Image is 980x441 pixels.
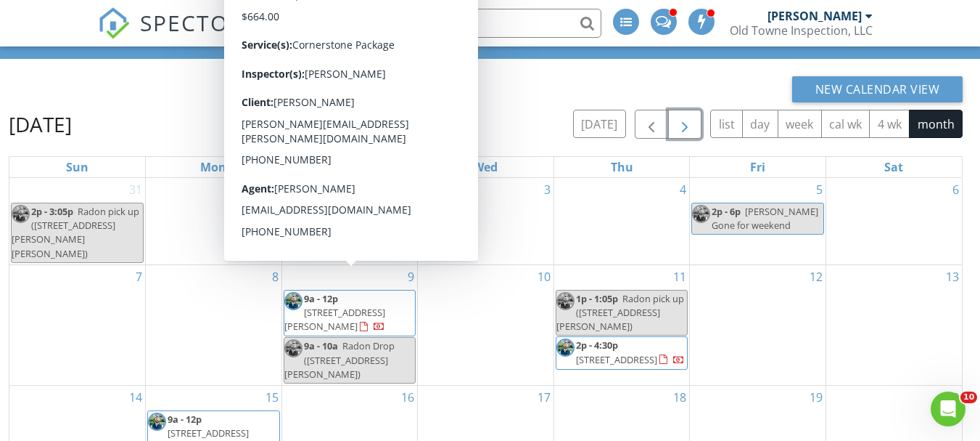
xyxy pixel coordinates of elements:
[405,178,417,201] a: Go to September 2, 2025
[284,339,302,357] img: ben_headshots45.jpg
[943,386,962,409] a: Go to September 20, 2025
[825,264,962,385] td: Go to September 13, 2025
[148,413,166,431] img: ben_headshots45.jpg
[792,76,963,102] button: New Calendar View
[677,178,689,201] a: Go to September 4, 2025
[813,178,825,201] a: Go to September 5, 2025
[943,265,962,288] a: Go to September 13, 2025
[398,386,417,409] a: Go to September 16, 2025
[284,292,302,310] img: ben_headshots45.jpg
[168,413,202,426] span: 9a - 12p
[712,205,818,232] span: [PERSON_NAME] Gone for weekend
[146,264,282,385] td: Go to September 8, 2025
[9,178,146,264] td: Go to August 31, 2025
[670,386,689,409] a: Go to September 18, 2025
[576,292,618,305] span: 1p - 1:05p
[635,110,669,139] button: Previous month
[747,157,768,177] a: Friday
[304,219,385,232] span: [STREET_ADDRESS]
[931,392,965,426] iframe: Intercom live chat
[712,205,741,218] span: 2p - 6p
[336,157,363,177] a: Tuesday
[281,264,418,385] td: Go to September 9, 2025
[556,336,688,369] a: 2p - 4:30p [STREET_ADDRESS]
[778,110,822,138] button: week
[263,386,281,409] a: Go to September 15, 2025
[98,20,259,50] a: SPECTORA
[556,339,575,357] img: ben_headshots45.jpg
[825,178,962,264] td: Go to September 6, 2025
[881,157,906,177] a: Saturday
[133,265,145,288] a: Go to September 7, 2025
[690,264,826,385] td: Go to September 12, 2025
[12,205,30,223] img: ben_headshots45.jpg
[197,157,229,177] a: Monday
[284,339,395,380] span: Radon Drop ([STREET_ADDRESS][PERSON_NAME])
[730,23,873,38] div: Old Towne Inspection, LLC
[869,110,910,138] button: 4 wk
[690,178,826,264] td: Go to September 5, 2025
[692,205,710,223] img: ben_headshots45.jpg
[576,339,618,352] span: 2p - 4:30p
[269,178,281,201] a: Go to September 1, 2025
[98,7,130,39] img: The Best Home Inspection Software - Spectora
[950,178,962,201] a: Go to September 6, 2025
[553,264,690,385] td: Go to September 11, 2025
[281,178,418,264] td: Go to September 2, 2025
[284,292,385,333] a: 9a - 12p [STREET_ADDRESS][PERSON_NAME]
[311,9,601,38] input: Search everything...
[556,292,575,310] img: ben_headshots45.jpg
[556,292,684,333] span: Radon pick up ([STREET_ADDRESS][PERSON_NAME])
[553,178,690,264] td: Go to September 4, 2025
[535,265,553,288] a: Go to September 10, 2025
[63,157,91,177] a: Sunday
[668,110,702,139] button: Next month
[126,386,145,409] a: Go to September 14, 2025
[535,386,553,409] a: Go to September 17, 2025
[821,110,870,138] button: cal wk
[418,178,554,264] td: Go to September 3, 2025
[710,110,743,138] button: list
[909,110,963,138] button: month
[304,205,413,232] a: 9a - 12p [STREET_ADDRESS]
[12,205,139,260] span: Radon pick up ([STREET_ADDRESS][PERSON_NAME][PERSON_NAME])
[140,7,259,38] span: SPECTORA
[807,386,825,409] a: Go to September 19, 2025
[767,9,862,23] div: [PERSON_NAME]
[9,264,146,385] td: Go to September 7, 2025
[146,178,282,264] td: Go to September 1, 2025
[960,392,977,403] span: 10
[304,292,338,305] span: 9a - 12p
[31,205,73,218] span: 2p - 3:05p
[269,265,281,288] a: Go to September 8, 2025
[807,265,825,288] a: Go to September 12, 2025
[126,178,145,201] a: Go to August 31, 2025
[573,110,626,138] button: [DATE]
[742,110,778,138] button: day
[576,339,685,365] a: 2p - 4:30p [STREET_ADDRESS]
[9,110,72,139] h2: [DATE]
[304,205,338,218] span: 9a - 12p
[608,157,636,177] a: Thursday
[405,265,417,288] a: Go to September 9, 2025
[284,306,385,333] span: [STREET_ADDRESS][PERSON_NAME]
[670,265,689,288] a: Go to September 11, 2025
[284,290,416,337] a: 9a - 12p [STREET_ADDRESS][PERSON_NAME]
[284,205,302,223] img: ben_headshots45.jpg
[284,203,416,235] a: 9a - 12p [STREET_ADDRESS]
[470,157,501,177] a: Wednesday
[541,178,553,201] a: Go to September 3, 2025
[576,353,657,366] span: [STREET_ADDRESS]
[304,339,338,352] span: 9a - 10a
[418,264,554,385] td: Go to September 10, 2025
